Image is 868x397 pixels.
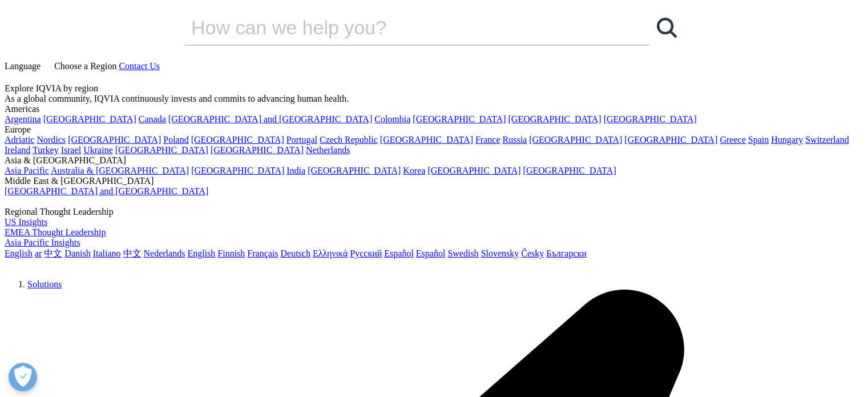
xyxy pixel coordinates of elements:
a: Colombia [374,114,410,124]
a: English [5,248,33,258]
a: Italiano [93,248,121,258]
a: Canada [139,114,166,124]
a: Ireland [5,145,30,155]
button: Open Preferences [9,363,37,391]
a: Search [649,10,684,45]
a: [GEOGRAPHIC_DATA] [413,114,506,124]
div: Middle East & [GEOGRAPHIC_DATA] [5,176,863,186]
a: 中文 [44,248,62,258]
a: Asia Pacific Insights [5,238,80,247]
a: India [286,166,305,175]
a: [GEOGRAPHIC_DATA] and [GEOGRAPHIC_DATA] [168,114,372,124]
a: [GEOGRAPHIC_DATA] [380,135,473,145]
a: Български [546,248,587,258]
a: Australia & [GEOGRAPHIC_DATA] [51,166,189,175]
a: [GEOGRAPHIC_DATA] [68,135,161,145]
a: Turkey [33,145,59,155]
div: As a global community, IQVIA continuously invests and commits to advancing human health. [5,94,863,104]
a: ar [35,248,42,258]
div: Americas [5,104,863,114]
div: Regional Thought Leadership [5,207,863,217]
a: US Insights [5,217,47,227]
a: EMEA Thought Leadership [5,227,106,237]
a: France [475,135,500,145]
div: Europe [5,125,863,135]
a: [GEOGRAPHIC_DATA] [604,114,697,124]
a: Nederlands [144,248,185,258]
a: Español [416,248,446,258]
div: Explore IQVIA by region [5,83,863,94]
a: Deutsch [281,248,310,258]
a: Czech Republic [320,135,378,145]
a: Français [247,248,278,258]
a: Nordics [37,135,66,145]
a: Adriatic [5,135,34,145]
span: Language [5,61,41,71]
a: Argentina [5,114,41,124]
a: Finnish [217,248,245,258]
a: [GEOGRAPHIC_DATA] [529,135,622,145]
a: Portugal [286,135,317,145]
a: [GEOGRAPHIC_DATA] [308,166,401,175]
a: Asia Pacific [5,166,49,175]
svg: Search [657,18,677,38]
a: Ukraine [83,145,113,155]
a: [GEOGRAPHIC_DATA] [508,114,601,124]
a: [GEOGRAPHIC_DATA] [115,145,208,155]
a: [GEOGRAPHIC_DATA] [191,135,284,145]
a: Česky [521,248,544,258]
a: 中文 [123,248,142,258]
a: Slovensky [481,248,519,258]
a: Russia [503,135,527,145]
span: Choose a Region [54,61,116,71]
a: Danish [64,248,90,258]
a: Contact Us [119,61,160,71]
input: Search [184,10,617,45]
a: [GEOGRAPHIC_DATA] [427,166,520,175]
a: Korea [403,166,425,175]
a: [GEOGRAPHIC_DATA] [211,145,304,155]
a: Spain [748,135,769,145]
a: Solutions [27,279,62,289]
a: Swedish [447,248,478,258]
a: Netherlands [306,145,350,155]
a: Greece [720,135,745,145]
a: Poland [163,135,188,145]
a: Hungary [771,135,803,145]
a: [GEOGRAPHIC_DATA] and [GEOGRAPHIC_DATA] [5,186,208,196]
a: [GEOGRAPHIC_DATA] [43,114,136,124]
a: Switzerland [805,135,849,145]
a: [GEOGRAPHIC_DATA] [523,166,616,175]
a: [GEOGRAPHIC_DATA] [624,135,717,145]
a: Русский [350,248,382,258]
div: Asia & [GEOGRAPHIC_DATA] [5,155,863,166]
a: [GEOGRAPHIC_DATA] [191,166,284,175]
a: Israel [61,145,82,155]
a: Ελληνικά [313,248,348,258]
a: English [187,248,215,258]
a: Español [384,248,414,258]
